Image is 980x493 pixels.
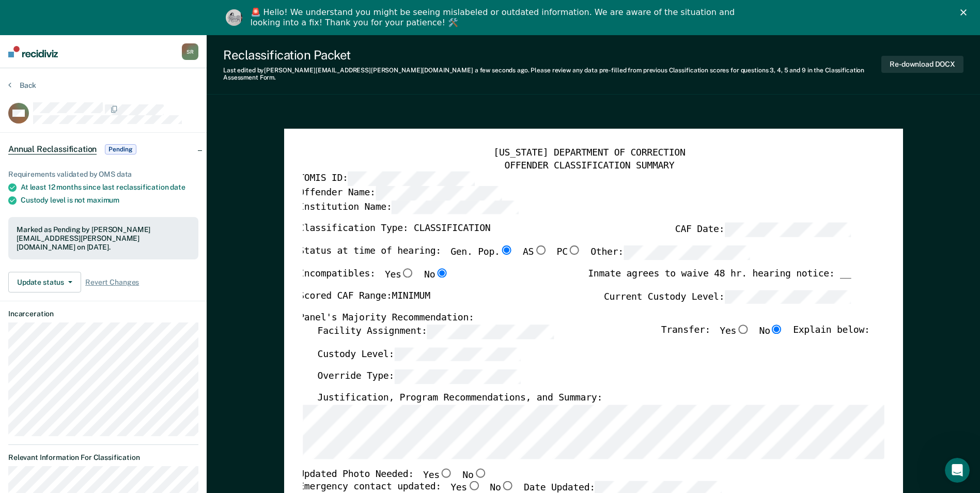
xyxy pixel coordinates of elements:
span: date [170,183,185,191]
input: Other: [624,245,750,260]
dt: Relevant Information For Classification [8,453,198,462]
div: Transfer: Explain below: [661,324,869,347]
div: Incompatibles: [299,268,448,289]
input: No [435,268,448,277]
div: Close [960,9,971,16]
input: Yes [440,468,453,477]
input: CAF Date: [724,223,851,237]
input: No [501,481,514,490]
input: Yes [467,481,480,490]
div: Marked as Pending by [PERSON_NAME][EMAIL_ADDRESS][PERSON_NAME][DOMAIN_NAME] on [DATE]. [17,225,190,251]
div: S R [182,43,198,60]
input: Facility Assignment: [427,324,553,338]
span: Revert Changes [85,278,139,287]
div: 🚨 Hello! We understand you might be seeing mislabeled or outdated information. We are aware of th... [251,7,738,28]
div: Requirements validated by OMS data [8,170,198,179]
label: No [759,324,783,338]
label: AS [523,245,547,260]
input: No [770,324,783,333]
div: [US_STATE] DEPARTMENT OF CORRECTION [299,147,880,160]
label: Scored CAF Range: MINIMUM [299,289,430,304]
input: Yes [401,268,414,277]
img: Recidiviz [8,46,58,57]
label: Override Type: [317,369,521,384]
div: Panel's Majority Recommendation: [299,312,851,325]
div: Status at time of hearing: [299,245,750,268]
label: Yes [423,468,453,481]
label: No [424,268,448,281]
label: Institution Name: [299,200,518,214]
span: Pending [105,144,136,155]
button: Re-download DOCX [881,56,963,73]
input: Current Custody Level: [724,289,851,304]
input: Offender Name: [375,186,502,201]
label: Offender Name: [299,186,502,201]
div: Last edited by [PERSON_NAME][EMAIL_ADDRESS][PERSON_NAME][DOMAIN_NAME] . Please review any data pr... [223,67,881,82]
div: Updated Photo Needed: [299,468,487,481]
label: CAF Date: [675,223,851,237]
div: At least 12 months since last reclassification [21,183,198,192]
div: Custody level is not [21,196,198,205]
span: maximum [87,196,119,204]
span: Annual Reclassification [8,144,97,155]
input: Institution Name: [392,200,518,214]
div: OFFENDER CLASSIFICATION SUMMARY [299,159,880,172]
label: Other: [590,245,750,260]
input: No [473,468,487,477]
label: PC [556,245,581,260]
img: Profile image for Kim [226,9,242,26]
button: Update status [8,272,81,292]
input: TOMIS ID: [348,172,474,186]
iframe: Intercom live chat [945,458,970,483]
label: Yes [385,268,415,281]
div: Inmate agrees to waive 48 hr. hearing notice: __ [588,268,851,289]
label: TOMIS ID: [299,172,474,186]
button: SR [182,43,198,60]
label: Gen. Pop. [450,245,514,260]
input: PC [568,245,581,255]
input: AS [534,245,547,255]
label: Current Custody Level: [604,289,851,304]
label: No [462,468,487,481]
dt: Incarceration [8,310,198,318]
label: Custody Level: [317,347,521,361]
label: Justification, Program Recommendations, and Summary: [317,392,602,405]
button: Back [8,81,36,90]
input: Gen. Pop. [500,245,513,255]
span: a few seconds ago [475,67,528,74]
input: Yes [736,324,750,333]
input: Custody Level: [394,347,521,361]
input: Override Type: [394,369,521,384]
label: Classification Type: CLASSIFICATION [299,223,490,237]
div: Reclassification Packet [223,48,881,63]
label: Yes [720,324,750,338]
label: Facility Assignment: [317,324,553,338]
